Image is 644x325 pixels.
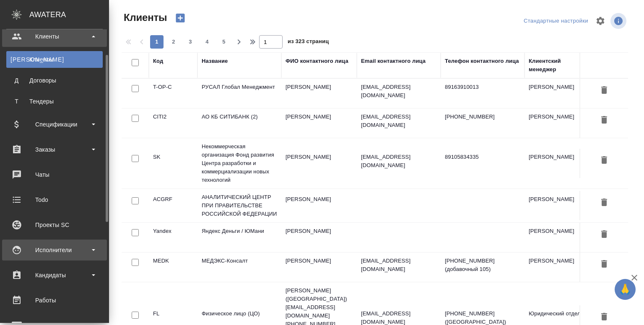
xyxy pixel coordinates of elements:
a: Todo [2,189,107,210]
div: Клиенты [6,30,103,43]
button: 🙏 [615,279,636,300]
a: Работы [2,290,107,311]
div: Исполнители [6,244,103,256]
td: MEDK [149,253,197,282]
button: 2 [167,35,180,49]
div: Спецификации [6,118,103,131]
td: ACGRF [149,191,197,220]
div: Клиенты [10,55,99,64]
p: 89163910013 [445,83,520,91]
td: Yandex [149,223,197,252]
td: SK [149,149,197,178]
td: [PERSON_NAME] [525,223,592,252]
td: АО КБ СИТИБАНК (2) [197,108,281,138]
td: РУСАЛ Глобал Менеджмент [197,79,281,108]
td: [PERSON_NAME] [281,253,357,282]
td: [PERSON_NAME] [525,149,592,178]
button: 5 [217,35,231,49]
div: Заказы [6,143,103,156]
span: Клиенты [122,11,167,24]
td: CITI2 [149,108,197,138]
span: Посмотреть информацию [610,13,628,29]
span: 4 [200,38,214,46]
button: Удалить [597,257,611,272]
p: [PHONE_NUMBER] (добавочный 105) [445,257,520,273]
td: [PERSON_NAME] [525,253,592,282]
div: AWATERA [29,6,109,23]
td: [PERSON_NAME] [281,191,357,220]
div: Проекты SC [6,219,103,231]
span: Настроить таблицу [590,11,610,31]
span: из 323 страниц [288,36,329,49]
div: Email контактного лица [361,57,426,65]
button: Удалить [597,153,611,168]
td: [PERSON_NAME] [525,79,592,108]
td: [PERSON_NAME] [281,223,357,252]
div: Работы [6,294,103,307]
a: ТТендеры [6,93,103,110]
p: [PHONE_NUMBER] [445,113,520,121]
div: Название [202,57,228,65]
button: Удалить [597,195,611,211]
button: Удалить [597,113,611,128]
a: ДДоговоры [6,72,103,89]
button: Удалить [597,310,611,325]
div: Телефон контактного лица [445,57,519,65]
p: [EMAIL_ADDRESS][DOMAIN_NAME] [361,257,436,273]
td: [PERSON_NAME] [525,108,592,138]
td: АНАЛИТИЧЕСКИЙ ЦЕНТР ПРИ ПРАВИТЕЛЬСТВЕ РОССИЙСКОЙ ФЕДЕРАЦИИ [197,189,281,222]
div: Договоры [10,76,99,85]
td: [PERSON_NAME] [525,191,592,220]
td: Яндекс Деньги / ЮМани [197,223,281,252]
button: Удалить [597,83,611,98]
span: 5 [217,38,231,46]
td: T-OP-C [149,79,197,108]
div: Кандидаты [6,269,103,281]
div: Код [153,57,163,65]
td: [PERSON_NAME] [281,79,357,108]
button: 4 [200,35,214,49]
a: [PERSON_NAME]Клиенты [6,51,103,68]
p: [EMAIL_ADDRESS][DOMAIN_NAME] [361,113,436,129]
a: Проекты SC [2,214,107,235]
div: Чаты [6,168,103,181]
span: 3 [184,38,197,46]
div: ФИО контактного лица [286,57,348,65]
div: Клиентский менеджер [529,57,587,74]
p: [EMAIL_ADDRESS][DOMAIN_NAME] [361,83,436,100]
div: Todo [6,193,103,206]
button: 3 [184,35,197,49]
a: Чаты [2,164,107,185]
td: Некоммерческая организация Фонд развития Центра разработки и коммерциализации новых технологий [197,138,281,188]
td: [PERSON_NAME] [281,149,357,178]
span: 🙏 [618,281,632,298]
td: [PERSON_NAME] [281,108,357,138]
button: Создать [170,11,190,25]
td: МЕДЭКС-Консалт [197,253,281,282]
button: Удалить [597,227,611,242]
p: [EMAIL_ADDRESS][DOMAIN_NAME] [361,153,436,170]
div: split button [522,15,590,28]
p: 89105834335 [445,153,520,161]
div: Тендеры [10,97,99,106]
span: 2 [167,38,180,46]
